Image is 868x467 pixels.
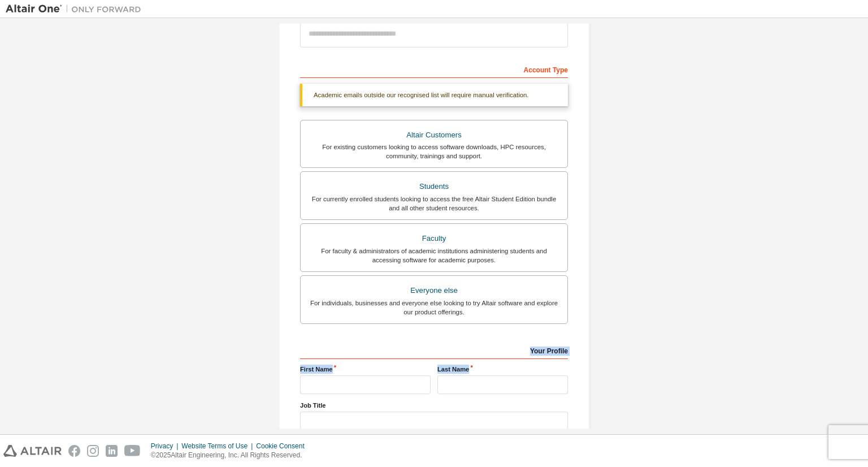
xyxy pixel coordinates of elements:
[6,3,147,15] img: Altair One
[300,401,568,410] label: Job Title
[307,127,561,143] div: Altair Customers
[300,365,431,374] label: First Name
[300,341,568,359] div: Your Profile
[307,179,561,194] div: Students
[3,445,62,457] img: altair_logo.svg
[307,247,561,265] div: For faculty & administrators of academic institutions administering students and accessing softwa...
[151,451,311,460] p: © 2025 Altair Engineering, Inc. All Rights Reserved.
[307,142,561,161] div: For existing customers looking to access software downloads, HPC resources, community, trainings ...
[87,445,99,457] img: instagram.svg
[68,445,80,457] img: facebook.svg
[307,299,561,317] div: For individuals, businesses and everyone else looking to try Altair software and explore our prod...
[300,60,568,78] div: Account Type
[307,283,561,299] div: Everyone else
[307,194,561,213] div: For currently enrolled students looking to access the free Altair Student Edition bundle and all ...
[106,445,118,457] img: linkedin.svg
[124,445,141,457] img: youtube.svg
[181,442,256,451] div: Website Terms of Use
[437,365,568,374] label: Last Name
[151,442,181,451] div: Privacy
[256,442,311,451] div: Cookie Consent
[300,84,568,106] div: Academic emails outside our recognised list will require manual verification.
[307,231,561,247] div: Faculty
